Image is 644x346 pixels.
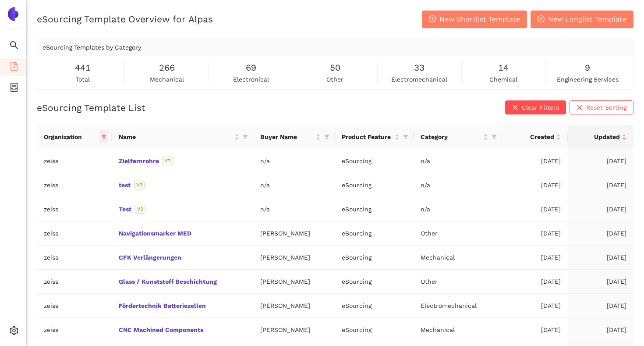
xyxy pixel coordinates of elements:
td: [DATE] [502,197,568,221]
td: eSourcing [335,221,414,246]
span: Updated [575,132,620,142]
span: chemical [489,75,517,84]
td: [DATE] [568,197,633,221]
span: Product Feature [342,132,393,142]
td: zeiss [37,149,112,173]
td: eSourcing [335,149,414,173]
td: [DATE] [568,173,633,197]
span: Reset Sorting [586,103,626,112]
td: [PERSON_NAME] [253,294,335,318]
span: 9 [585,61,590,75]
td: eSourcing [335,197,414,221]
span: Buyer Name [260,132,314,142]
h2: eSourcing Template Overview for Alpas [37,13,213,25]
td: [DATE] [502,173,568,197]
span: Created [509,132,554,142]
span: other [326,75,343,84]
td: zeiss [37,270,112,294]
span: filter [492,134,497,139]
td: Other [414,270,502,294]
button: plus-circleNew Shortlist Template [422,11,527,28]
td: [PERSON_NAME] [253,221,335,246]
th: this column's title is Category,this column is sortable [414,125,502,149]
span: New Shortlist Template [439,14,520,25]
td: [DATE] [502,221,568,246]
td: [PERSON_NAME] [253,246,335,270]
td: [DATE] [568,149,633,173]
span: filter [99,130,108,143]
span: setting [10,323,18,341]
th: this column's title is Name,this column is sortable [112,125,253,149]
span: file-add [10,59,18,76]
td: zeiss [37,246,112,270]
span: filter [241,130,250,143]
td: Mechanical [414,246,502,270]
td: zeiss [37,173,112,197]
td: [DATE] [568,318,633,342]
span: 14 [498,61,509,75]
span: close [512,104,518,111]
td: eSourcing [335,270,414,294]
span: plus-circle [538,15,545,24]
td: [DATE] [568,294,633,318]
button: plus-circleNew Longlist Template [531,11,633,28]
span: mechanical [150,75,184,84]
span: filter [322,130,331,143]
td: [DATE] [568,221,633,246]
span: 33 [414,61,425,75]
td: zeiss [37,197,112,221]
td: eSourcing [335,246,414,270]
td: zeiss [37,221,112,246]
td: [PERSON_NAME] [253,318,335,342]
span: 441 [75,61,91,75]
span: Name [119,132,233,142]
td: [DATE] [568,270,633,294]
td: [DATE] [502,318,568,342]
span: Organization [44,132,98,142]
span: filter [101,134,106,139]
span: eSourcing Templates by Category [42,44,141,51]
span: search [10,38,18,55]
span: engineering services [557,75,619,84]
td: [PERSON_NAME] [253,270,335,294]
td: [DATE] [502,270,568,294]
td: n/a [414,173,502,197]
td: eSourcing [335,173,414,197]
span: electromechanical [391,75,447,84]
th: this column's title is Product Feature,this column is sortable [335,125,414,149]
td: Electromechanical [414,294,502,318]
span: container [10,80,18,97]
td: zeiss [37,318,112,342]
h2: eSourcing Template List [37,101,145,114]
td: [DATE] [502,246,568,270]
span: V2 [135,205,145,214]
span: electronical [233,75,269,84]
td: [DATE] [502,149,568,173]
td: eSourcing [335,294,414,318]
span: V2 [134,181,145,189]
span: filter [324,134,329,139]
th: this column's title is Created,this column is sortable [502,125,568,149]
td: n/a [253,197,335,221]
span: total [76,75,90,84]
span: close [577,104,583,111]
span: filter [403,134,408,139]
span: V2 [163,157,173,165]
td: eSourcing [335,318,414,342]
button: closeClear Filters [505,100,566,114]
span: 69 [246,61,256,75]
span: 266 [159,61,175,75]
span: 50 [330,61,340,75]
span: filter [401,130,410,143]
span: filter [490,130,499,143]
img: Logo [6,7,20,21]
button: closeReset Sorting [570,100,633,114]
span: filter [243,134,248,139]
th: this column's title is Buyer Name,this column is sortable [253,125,335,149]
td: Other [414,221,502,246]
td: n/a [253,149,335,173]
td: [DATE] [502,294,568,318]
td: [DATE] [568,246,633,270]
td: n/a [253,173,335,197]
span: Category [421,132,481,142]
